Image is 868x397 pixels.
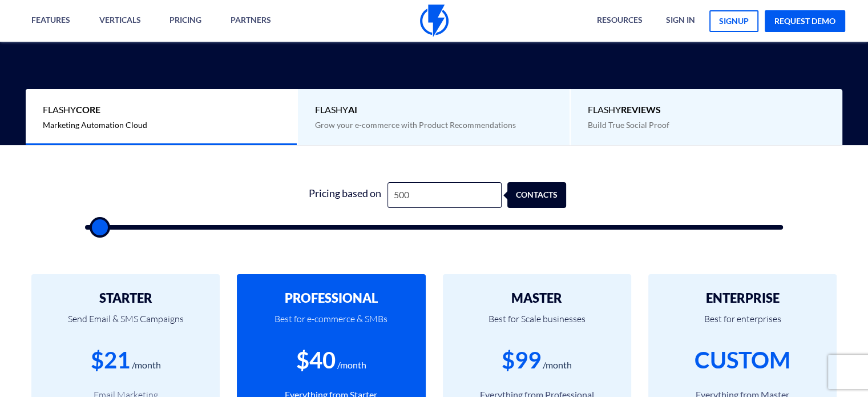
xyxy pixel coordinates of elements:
h2: STARTER [49,291,203,305]
p: Best for e-commerce & SMBs [254,305,408,344]
div: contacts [514,182,573,208]
div: Pricing based on [302,182,387,208]
div: CUSTOM [695,344,790,376]
a: request demo [765,10,845,32]
p: Send Email & SMS Campaigns [49,305,203,344]
div: $99 [502,344,541,376]
h2: PROFESSIONAL [254,291,408,305]
b: AI [348,104,357,115]
a: signup [709,10,758,32]
div: /month [132,359,161,372]
div: $40 [296,344,336,376]
h2: MASTER [460,291,614,305]
h2: ENTERPRISE [665,291,819,305]
span: Flashy [315,103,552,117]
span: Grow your e-commerce with Product Recommendations [315,120,516,130]
span: Flashy [43,103,280,117]
div: /month [337,359,366,372]
p: Best for Scale businesses [460,305,614,344]
div: $21 [91,344,130,376]
span: Marketing Automation Cloud [43,120,147,130]
span: Flashy [588,103,826,117]
p: Best for enterprises [665,305,819,344]
span: Build True Social Proof [588,120,669,130]
div: /month [543,359,572,372]
b: Core [76,104,100,115]
b: REVIEWS [621,104,661,115]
